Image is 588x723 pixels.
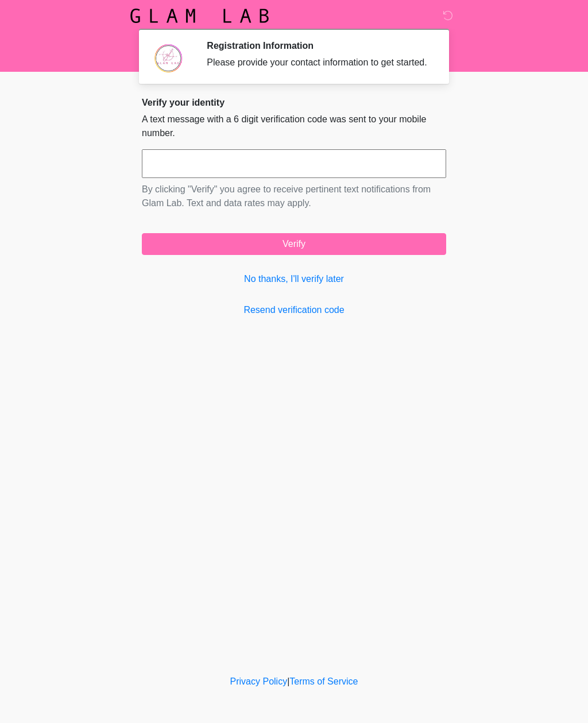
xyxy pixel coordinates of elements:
[142,272,446,286] a: No thanks, I'll verify later
[207,40,429,51] h2: Registration Information
[142,183,446,210] p: By clicking "Verify" you agree to receive pertinent text notifications from Glam Lab. Text and da...
[142,113,446,140] p: A text message with a 6 digit verification code was sent to your mobile number.
[289,676,358,686] a: Terms of Service
[142,233,446,255] button: Verify
[230,676,288,686] a: Privacy Policy
[150,40,185,75] img: Agent Avatar
[142,303,446,317] a: Resend verification code
[142,97,446,108] h2: Verify your identity
[130,9,269,23] img: Glam Lab Logo
[207,56,429,69] div: Please provide your contact information to get started.
[287,676,289,686] a: |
